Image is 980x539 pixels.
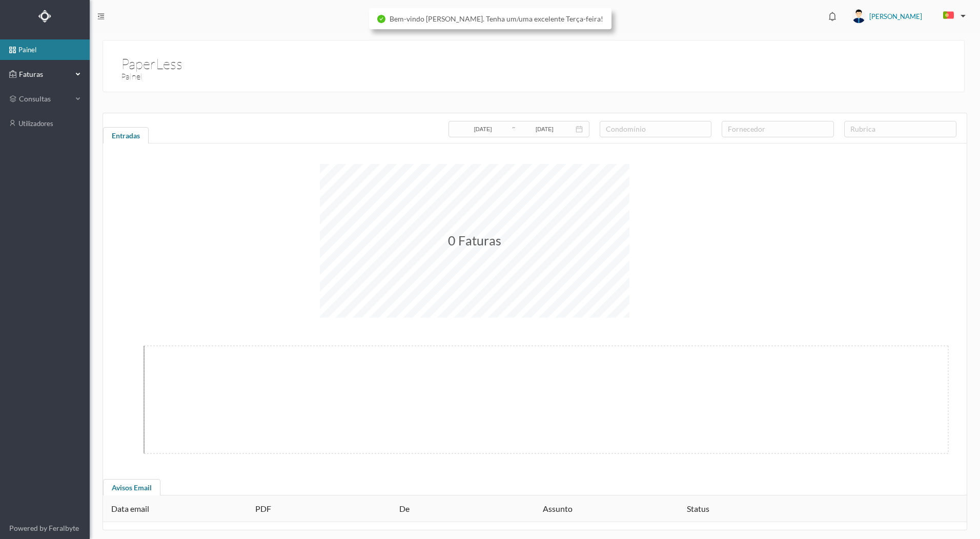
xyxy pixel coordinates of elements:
input: Data inicial [455,123,511,135]
img: user_titan3.af2715ee.jpg [852,9,866,23]
i: icon: check-circle [377,15,385,23]
input: Data final [516,123,573,135]
span: 0 Faturas [448,233,501,248]
span: Status [687,504,709,513]
button: PT [935,8,970,24]
span: Data email [111,504,149,513]
span: consultas [19,94,70,104]
span: PDF [255,504,271,513]
i: icon: bell [826,10,839,23]
h3: Painel [121,70,539,83]
span: Faturas [16,69,73,79]
div: Avisos Email [103,479,160,500]
h1: PaperLess [121,53,182,57]
div: Entradas [103,127,149,148]
span: De [399,504,410,513]
i: icon: menu-fold [97,13,105,20]
div: condomínio [606,124,701,134]
i: icon: calendar [576,126,583,133]
img: Logo [38,10,51,23]
div: fornecedor [728,124,823,134]
div: rubrica [850,124,946,134]
span: Assunto [543,504,573,513]
span: Bem-vindo [PERSON_NAME]. Tenha um/uma excelente Terça-feira! [390,14,603,23]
